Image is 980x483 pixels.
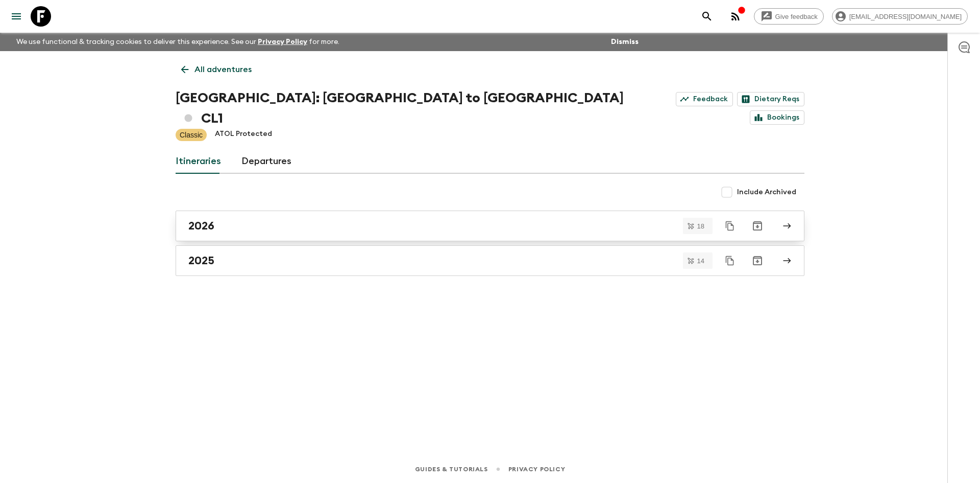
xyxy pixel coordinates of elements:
a: Itineraries [176,149,221,174]
a: Departures [241,149,291,174]
button: Archive [747,216,768,236]
span: 14 [691,258,710,264]
p: All adventures [194,63,252,76]
a: 2025 [176,245,804,276]
button: Dismiss [608,35,641,49]
span: [EMAIL_ADDRESS][DOMAIN_NAME] [844,13,967,20]
a: All adventures [176,59,257,80]
h2: 2026 [188,219,214,233]
a: Feedback [676,92,733,106]
a: Privacy Policy [508,464,565,475]
button: Archive [747,250,768,271]
a: Privacy Policy [258,38,307,45]
button: Duplicate [721,251,739,270]
h1: [GEOGRAPHIC_DATA]: [GEOGRAPHIC_DATA] to [GEOGRAPHIC_DATA] CL1 [176,88,626,129]
a: Give feedback [754,8,824,25]
button: menu [6,6,27,27]
div: [EMAIL_ADDRESS][DOMAIN_NAME] [832,8,968,25]
a: Bookings [750,110,804,125]
button: search adventures [697,6,717,27]
p: Classic [180,130,203,140]
a: Dietary Reqs [737,92,804,106]
p: We use functional & tracking cookies to deliver this experience. See our for more. [12,33,344,51]
span: 18 [691,223,710,229]
a: Guides & Tutorials [415,464,488,475]
p: ATOL Protected [215,129,272,141]
a: 2026 [176,211,804,241]
span: Include Archived [737,187,796,197]
h2: 2025 [188,254,214,267]
span: Give feedback [770,13,823,20]
button: Duplicate [721,217,739,235]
